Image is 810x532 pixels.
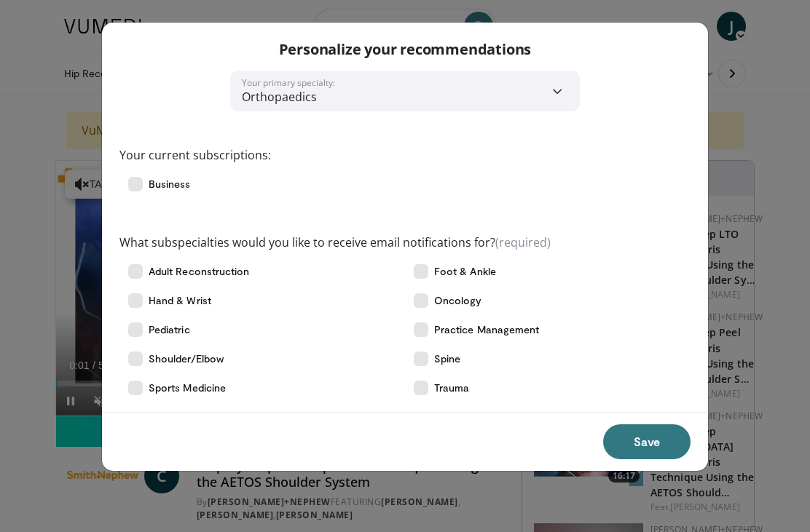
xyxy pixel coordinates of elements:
[149,352,224,366] span: Shoulder/Elbow
[279,40,532,59] p: Personalize your recommendations
[149,322,190,337] span: Pediatric
[434,352,460,366] span: Spine
[434,322,539,337] span: Practice Management
[603,424,691,459] button: Save
[434,293,482,308] span: Oncology
[149,264,249,279] span: Adult Reconstruction
[495,234,551,250] span: (required)
[119,234,551,251] label: What subspecialties would you like to receive email notifications for?
[434,381,469,395] span: Trauma
[434,264,496,279] span: Foot & Ankle
[149,177,191,191] span: Business
[119,146,271,164] label: Your current subscriptions:
[149,293,211,308] span: Hand & Wrist
[149,381,226,395] span: Sports Medicine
